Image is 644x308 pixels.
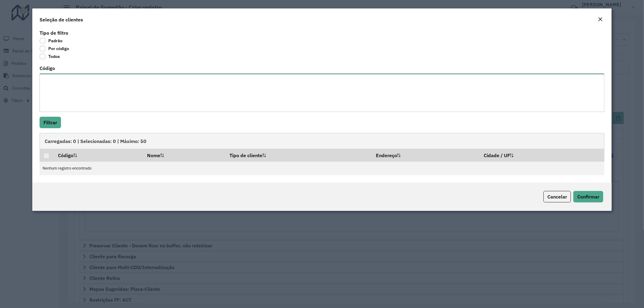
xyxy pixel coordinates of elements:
[372,149,480,161] th: Endereço
[40,133,605,149] div: Carregadas: 0 | Selecionadas: 0 | Máximo: 50
[40,38,62,44] label: Padrão
[40,29,68,37] label: Tipo de filtro
[547,194,567,200] span: Cancelar
[40,46,69,52] label: Por código
[143,149,226,161] th: Nome
[596,16,604,24] button: Close
[40,117,61,128] button: Filtrar
[40,162,604,175] td: Nenhum registro encontrado
[225,149,372,161] th: Tipo de cliente
[577,194,599,200] span: Confirmar
[573,191,603,202] button: Confirmar
[480,149,604,161] th: Cidade / UF
[54,149,143,161] th: Código
[598,17,603,22] em: Fechar
[40,65,55,72] label: Código
[40,16,83,23] h4: Seleção de clientes
[543,191,571,202] button: Cancelar
[40,53,60,59] label: Todos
